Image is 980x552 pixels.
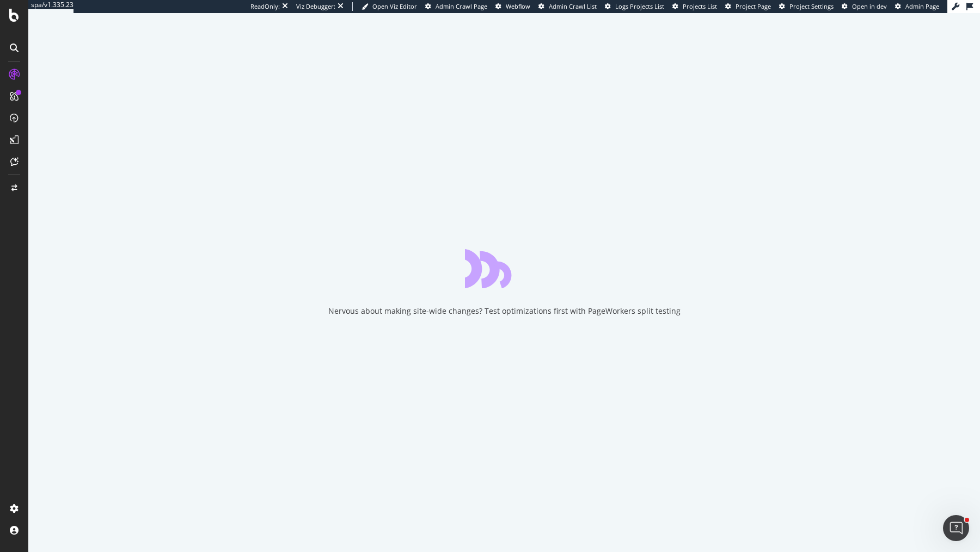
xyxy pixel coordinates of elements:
a: Open Viz Editor [362,2,417,11]
a: Project Page [725,2,771,11]
a: Projects List [672,2,717,11]
span: Admin Page [905,2,939,10]
span: Projects List [683,2,717,10]
span: Project Page [736,2,771,10]
a: Open in dev [842,2,887,11]
a: Project Settings [779,2,834,11]
a: Admin Crawl List [538,2,597,11]
span: Admin Crawl Page [436,2,487,10]
span: Webflow [506,2,530,10]
div: ReadOnly: [250,2,280,11]
span: Logs Projects List [615,2,664,10]
a: Logs Projects List [605,2,664,11]
iframe: Intercom live chat [943,515,969,541]
div: Viz Debugger: [296,2,335,11]
span: Open in dev [852,2,887,10]
a: Admin Crawl Page [425,2,487,11]
span: Admin Crawl List [549,2,597,10]
span: Open Viz Editor [372,2,417,10]
a: Webflow [495,2,530,11]
a: Admin Page [895,2,939,11]
div: Nervous about making site-wide changes? Test optimizations first with PageWorkers split testing [328,306,681,317]
div: animation [465,249,543,288]
span: Project Settings [789,2,834,10]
